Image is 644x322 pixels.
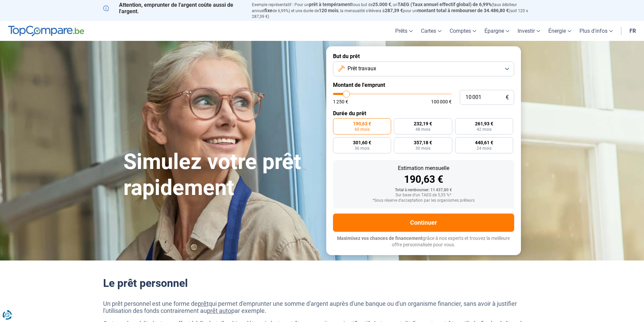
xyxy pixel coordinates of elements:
[475,121,493,126] span: 261,93 €
[385,8,403,13] span: 287,39 €
[103,300,541,315] p: Un prêt personnel est une forme de qui permet d'emprunter une somme d'argent auprès d'une banque ...
[514,21,544,41] a: Investir
[475,140,493,145] span: 440,61 €
[338,174,509,184] div: 190,63 €
[123,149,318,201] h1: Simulez votre prêt rapidement
[480,21,514,41] a: Épargne
[333,235,514,248] p: grâce à nos experts et trouvez la meilleure offre personnalisée pour vous.
[415,146,430,150] span: 30 mois
[353,140,371,145] span: 301,60 €
[8,26,84,36] img: TopCompare
[446,21,480,41] a: Comptes
[353,121,371,126] span: 190,63 €
[417,8,509,13] span: montant total à rembourser de 34.486,80 €
[103,2,244,15] p: Attention, emprunter de l'argent coûte aussi de l'argent.
[415,127,430,131] span: 48 mois
[625,21,640,41] a: fr
[506,95,509,100] span: €
[575,21,617,41] a: Plus d'infos
[391,21,417,41] a: Prêts
[417,21,446,41] a: Cartes
[207,307,231,314] a: prêt auto
[333,99,348,104] span: 1 250 €
[414,121,432,126] span: 232,19 €
[373,2,391,7] span: 25.000 €
[333,82,514,88] label: Montant de l'emprunt
[431,99,452,104] span: 100 000 €
[333,110,514,117] label: Durée du prêt
[398,2,492,7] span: TAEG (Taux annuel effectif global) de 6,99%
[338,193,509,198] div: Sur base d'un TAEG de 5,55 %*
[338,198,509,203] div: *Sous réserve d'acceptation par les organismes prêteurs
[544,21,575,41] a: Énergie
[338,188,509,193] div: Total à rembourser: 11 437,80 €
[477,146,492,150] span: 24 mois
[319,8,338,13] span: 120 mois
[252,2,541,19] p: Exemple représentatif : Pour un tous but de , un (taux débiteur annuel de 6,99%) et une durée de ...
[338,166,509,171] div: Estimation mensuelle
[333,61,514,76] button: Prêt travaux
[355,127,369,131] span: 60 mois
[198,300,209,307] a: prêt
[333,53,514,59] label: But du prêt
[264,8,272,13] span: fixe
[103,277,541,290] h2: Le prêt personnel
[309,2,352,7] span: prêt à tempérament
[348,65,376,72] span: Prêt travaux
[414,140,432,145] span: 357,18 €
[355,146,369,150] span: 36 mois
[337,236,423,241] span: Maximisez vos chances de financement
[477,127,492,131] span: 42 mois
[333,214,514,232] button: Continuer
